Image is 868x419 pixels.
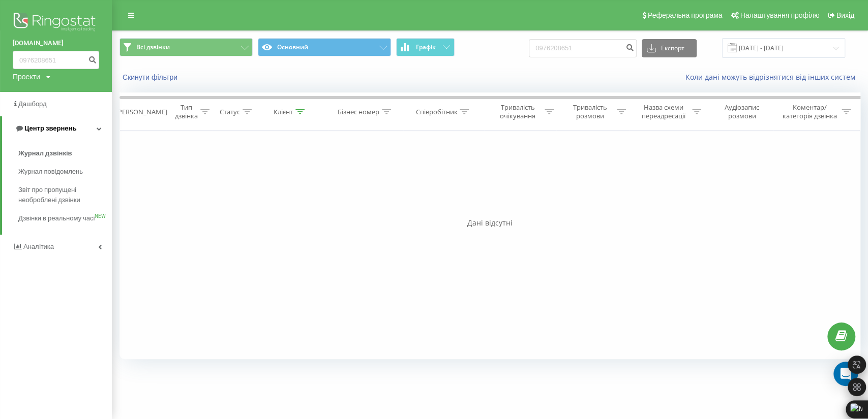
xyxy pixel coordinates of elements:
[18,163,112,181] a: Журнал повідомлень
[416,44,436,51] span: Графік
[119,218,860,228] div: Дані відсутні
[23,243,54,250] span: Аналiтика
[175,103,198,120] div: Тип дзвінка
[13,10,99,36] img: Ringostat logo
[13,51,99,69] input: Пошук за номером
[116,108,167,116] div: [PERSON_NAME]
[565,103,614,120] div: Тривалість розмови
[2,116,112,141] a: Центр звернень
[18,185,107,205] span: Звіт про пропущені необроблені дзвінки
[833,362,858,386] div: Open Intercom Messenger
[274,108,293,116] div: Клієнт
[18,213,95,223] span: Дзвінки в реальному часі
[780,103,839,120] div: Коментар/категорія дзвінка
[642,39,697,57] button: Експорт
[18,167,83,177] span: Журнал повідомлень
[136,43,170,51] span: Всі дзвінки
[648,11,723,19] span: Реферальна програма
[119,73,183,82] button: Скинути фільтри
[338,108,379,116] div: Бізнес номер
[13,38,99,48] a: [DOMAIN_NAME]
[529,39,637,57] input: Пошук за номером
[836,11,854,19] span: Вихід
[18,144,112,163] a: Журнал дзвінків
[685,72,860,82] a: Коли дані можуть відрізнятися вiд інших систем
[18,100,47,108] span: Дашборд
[13,72,40,82] div: Проекти
[18,148,72,158] span: Журнал дзвінків
[119,38,253,56] button: Всі дзвінки
[740,11,819,19] span: Налаштування профілю
[18,209,112,228] a: Дзвінки в реальному часіNEW
[638,103,690,120] div: Назва схеми переадресації
[18,181,112,209] a: Звіт про пропущені необроблені дзвінки
[493,103,542,120] div: Тривалість очікування
[713,103,771,120] div: Аудіозапис розмови
[24,124,76,132] span: Центр звернень
[396,38,455,56] button: Графік
[258,38,391,56] button: Основний
[220,108,240,116] div: Статус
[415,108,457,116] div: Співробітник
